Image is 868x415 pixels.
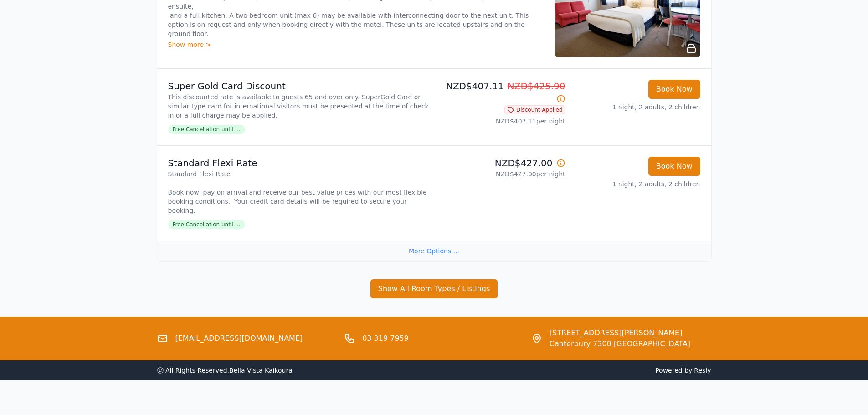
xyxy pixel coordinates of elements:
[573,179,700,189] p: 1 night, 2 adults, 2 children
[175,333,303,344] a: [EMAIL_ADDRESS][DOMAIN_NAME]
[168,80,431,92] p: Super Gold Card Discount
[550,338,690,349] span: Canterbury 7300 [GEOGRAPHIC_DATA]
[438,157,565,169] p: NZD$427.00
[648,80,700,99] button: Book Now
[168,220,245,229] span: Free Cancellation until ...
[573,102,700,112] p: 1 night, 2 adults, 2 children
[168,169,431,215] p: Standard Flexi Rate Book now, pay on arrival and receive our best value prices with our most flex...
[504,105,565,114] span: Discount Applied
[438,169,565,179] p: NZD$427.00 per night
[362,333,409,344] a: 03 319 7959
[438,366,711,375] span: Powered by
[648,157,700,176] button: Book Now
[694,367,711,374] a: Resly
[438,80,565,105] p: NZD$407.11
[550,328,690,338] span: [STREET_ADDRESS][PERSON_NAME]
[438,117,565,126] p: NZD$407.11 per night
[157,367,293,374] span: ⓒ All Rights Reserved. Bella Vista Kaikoura
[168,40,544,49] div: Show more >
[168,92,431,120] p: This discounted rate is available to guests 65 and over only. SuperGold Card or similar type card...
[370,279,498,298] button: Show All Room Types / Listings
[508,81,565,92] span: NZD$425.90
[168,125,245,134] span: Free Cancellation until ...
[168,157,431,169] p: Standard Flexi Rate
[157,241,711,261] div: More Options ...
